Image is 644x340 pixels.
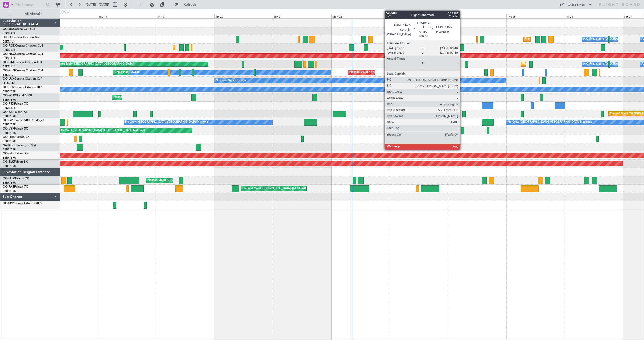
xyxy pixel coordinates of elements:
a: EBBR/BRU [3,156,16,160]
div: No Crew [GEOGRAPHIC_DATA] ([GEOGRAPHIC_DATA] National) [125,118,209,126]
a: OO-AIEFalcon 7X [3,111,27,114]
div: Planned Maint [GEOGRAPHIC_DATA] ([GEOGRAPHIC_DATA] National) [243,185,334,192]
a: EBBR/BRU [3,114,16,118]
a: OO-LAHFalcon 7X [3,152,28,155]
div: AOG Maint [GEOGRAPHIC_DATA] ([GEOGRAPHIC_DATA] National) [58,127,145,134]
a: OO-FSXFalcon 7X [3,102,28,105]
a: EBKT/KJK [3,40,15,44]
div: Thu 18 [98,14,156,18]
span: D-IBLU [3,36,12,39]
span: OO-GPE [3,119,14,122]
a: EBKT/KJK [3,48,15,52]
div: Planned Maint [GEOGRAPHIC_DATA] ([GEOGRAPHIC_DATA] National) [147,177,238,184]
a: OO-HHOFalcon 8X [3,136,29,139]
div: No Crew Nancy (Essey) [216,77,246,84]
a: N604GFChallenger 604 [3,144,36,147]
div: Thu 25 [506,14,565,18]
div: Mon 22 [331,14,390,18]
div: Fri 19 [156,14,214,18]
a: EBBR/BRU [3,90,16,93]
a: EBBR/BRU [3,98,16,102]
a: D-IBLUCessna Citation M2 [3,36,39,39]
span: OO-FSX [3,102,14,105]
a: EBKT/KJK [3,73,15,77]
a: OO-WLPGlobal 5500 [3,94,32,97]
span: OO-JID [3,28,13,31]
input: Trip Number [15,1,44,8]
div: Planned Maint [GEOGRAPHIC_DATA] ([GEOGRAPHIC_DATA]) [55,60,134,68]
a: EBBR/BRU [3,164,16,168]
a: OE-GPPCessna Citation XLS [3,202,42,205]
a: EBKT/KJK [3,106,15,110]
a: OO-VSFFalcon 8X [3,127,28,130]
span: OO-AIE [3,111,13,114]
div: Sun 21 [273,14,331,18]
a: EBBR/BRU [3,139,16,143]
a: OO-SLMCessna Citation XLS [3,86,43,89]
span: OO-VSF [3,127,14,130]
span: N604GF [3,144,14,147]
div: Wed 24 [448,14,506,18]
div: Planned Maint Kortrijk-[GEOGRAPHIC_DATA] [174,44,233,51]
div: No Crew [GEOGRAPHIC_DATA] ([GEOGRAPHIC_DATA] National) [508,118,592,126]
a: OO-FAEFalcon 7X [3,185,28,188]
span: OO-SLM [3,86,15,89]
button: Quick Links [557,1,595,9]
div: Planned Maint Nice ([GEOGRAPHIC_DATA]) [525,35,581,43]
span: OO-LUM [3,177,15,180]
div: Planned Maint Liege [113,94,140,101]
a: EBBR/BRU [3,189,16,193]
div: Wed 17 [39,14,98,18]
div: Quick Links [568,3,585,8]
a: OO-ROKCessna Citation CJ4 [3,44,43,47]
div: Owner [131,69,139,76]
span: OO-ZUN [3,69,15,72]
div: Tue 23 [390,14,448,18]
span: Refresh [179,3,200,6]
span: OO-LAH [3,152,15,155]
a: EBBR/BRU [3,181,16,185]
a: OO-LUMFalcon 7X [3,177,29,180]
span: OO-WLP [3,94,15,97]
span: OO-FAE [3,185,14,188]
div: Sat 20 [214,14,273,18]
span: OO-ELK [3,160,14,163]
div: Planned Maint Kortrijk-[GEOGRAPHIC_DATA] [522,60,581,68]
button: Refresh [172,1,202,9]
span: OO-LXA [3,61,14,64]
a: EBKT/KJK [3,65,15,68]
span: OO-NSG [3,53,15,56]
a: OO-NSGCessna Citation CJ4 [3,53,43,56]
a: OO-JIDCessna CJ1 525 [3,28,35,31]
a: OO-GPEFalcon 900EX EASy II [3,119,44,122]
span: OE-GPP [3,202,14,205]
a: EBBR/BRU [3,131,16,135]
div: Unplanned Maint [GEOGRAPHIC_DATA]-[GEOGRAPHIC_DATA] [115,69,196,76]
div: [DATE] [61,10,69,14]
span: OO-HHO [3,136,16,139]
div: Planned Maint Kortrijk-[GEOGRAPHIC_DATA] [349,69,408,76]
a: OO-LXACessna Citation CJ4 [3,61,42,64]
a: EBKT/KJK [3,31,15,35]
a: OO-ELKFalcon 8X [3,160,28,163]
span: All Aircraft [13,12,53,16]
a: OO-LUXCessna Citation CJ4 [3,77,42,80]
a: EBBR/BRU [3,123,16,126]
span: OO-LUX [3,77,14,80]
span: OO-ROK [3,44,15,47]
span: [DATE] - [DATE] [86,2,109,7]
a: OO-ZUNCessna Citation CJ4 [3,69,43,72]
a: LFSN/ENC [3,81,16,85]
a: EBKT/KJK [3,56,15,60]
button: All Aircraft [6,10,55,18]
div: Fri 26 [565,14,623,18]
a: EBBR/BRU [3,148,16,151]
